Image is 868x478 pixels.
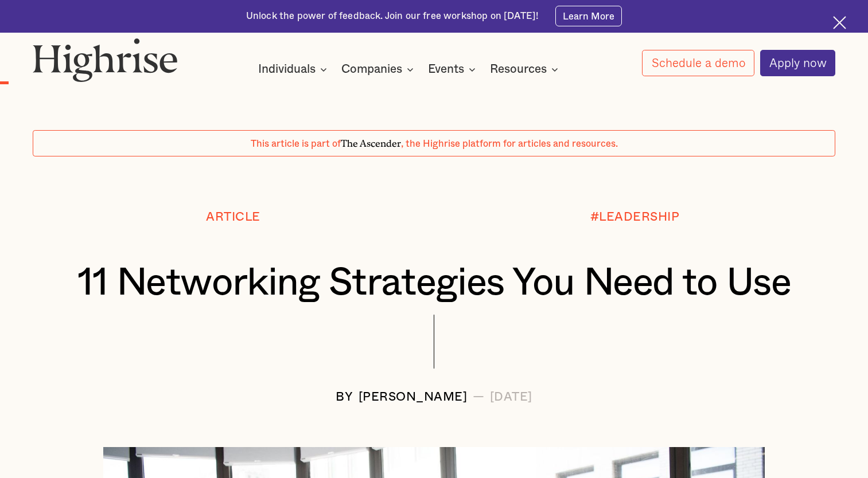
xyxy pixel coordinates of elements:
img: Cross icon [833,16,846,29]
div: Companies [341,62,417,76]
div: — [473,390,485,403]
div: BY [336,390,353,403]
div: #LEADERSHIP [590,210,680,224]
div: Events [428,62,479,76]
div: Article [206,210,260,224]
a: Schedule a demo [642,50,754,76]
span: The Ascender [341,136,401,147]
div: [DATE] [490,390,532,403]
img: Highrise logo [33,38,178,81]
a: Learn More [555,6,622,26]
div: [PERSON_NAME] [359,390,468,403]
div: Unlock the power of feedback. Join our free workshop on [DATE]! [246,10,539,23]
div: Resources [490,62,562,76]
div: Resources [490,62,547,76]
div: Events [428,62,464,76]
a: Apply now [760,50,836,76]
h1: 11 Networking Strategies You Need to Use [66,262,802,304]
span: , the Highrise platform for articles and resources. [401,139,618,148]
div: Individuals [258,62,316,76]
div: Companies [341,62,402,76]
div: Individuals [258,62,330,76]
span: This article is part of [251,139,341,148]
